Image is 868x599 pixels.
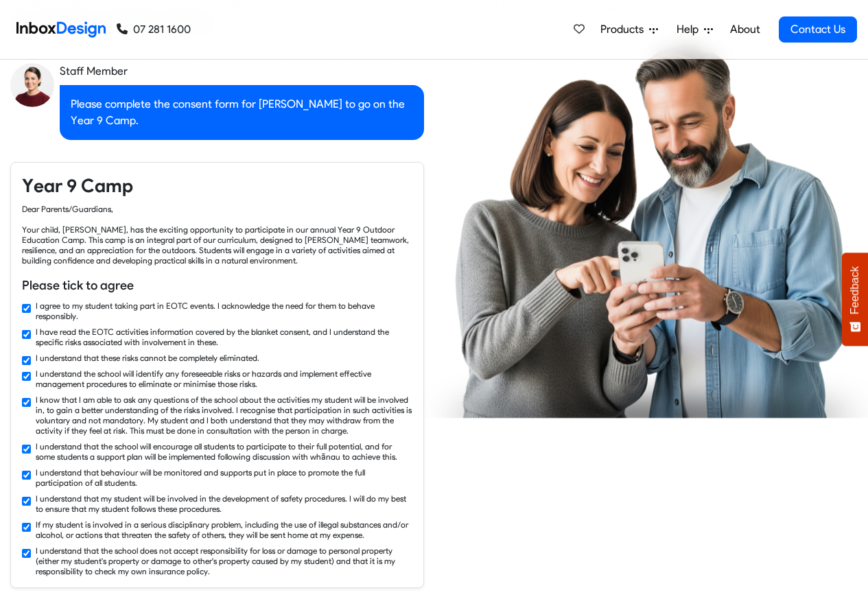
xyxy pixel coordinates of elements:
div: Staff Member [60,63,424,80]
label: I understand that the school does not accept responsibility for loss or damage to personal proper... [36,545,412,576]
label: I know that I am able to ask any questions of the school about the activities my student will be ... [36,395,412,436]
button: Feedback - Show survey [842,252,868,346]
h4: Year 9 Camp [22,174,412,198]
label: I understand that my student will be involved in the development of safety procedures. I will do ... [36,493,412,514]
a: Contact Us [779,16,857,43]
a: About [726,16,764,43]
label: I understand that the school will encourage all students to participate to their full potential, ... [36,441,412,462]
label: I have read the EOTC activities information covered by the blanket consent, and I understand the ... [36,327,412,347]
a: Help [671,16,718,43]
span: Products [600,21,649,38]
label: I understand the school will identify any foreseeable risks or hazards and implement effective ma... [36,368,412,389]
div: Dear Parents/Guardians, Your child, [PERSON_NAME], has the exciting opportunity to participate in... [22,204,412,266]
div: Please complete the consent form for [PERSON_NAME] to go on the Year 9 Camp. [60,85,424,140]
label: I understand that behaviour will be monitored and supports put in place to promote the full parti... [36,467,412,488]
img: staff_avatar.png [10,63,54,107]
span: Feedback [849,266,861,314]
label: I agree to my student taking part in EOTC events. I acknowledge the need for them to behave respo... [36,301,412,321]
a: 07 281 1600 [117,21,191,38]
span: Help [677,21,704,38]
label: I understand that these risks cannot be completely eliminated. [36,353,259,363]
label: If my student is involved in a serious disciplinary problem, including the use of illegal substan... [36,519,412,540]
a: Products [595,16,664,43]
h6: Please tick to agree [22,277,412,294]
